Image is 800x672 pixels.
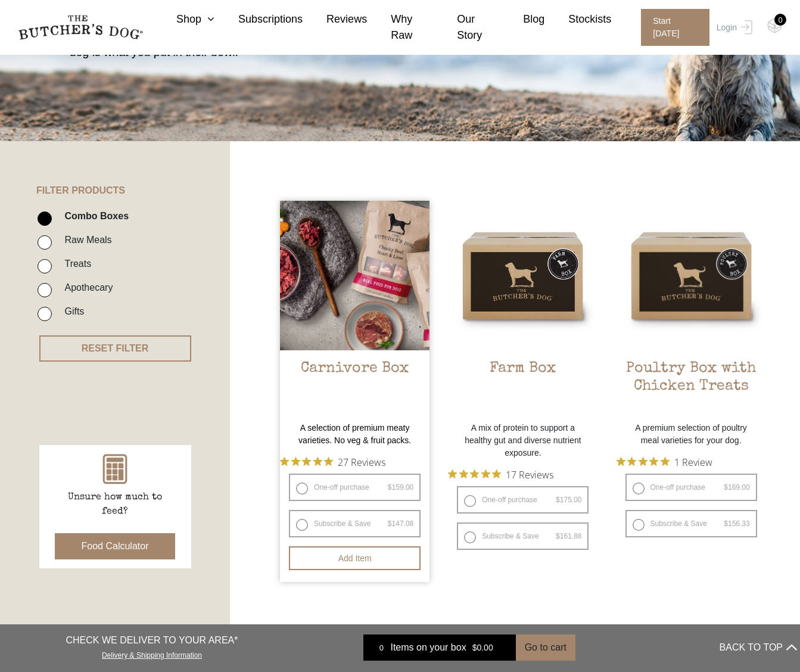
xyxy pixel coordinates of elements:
p: CHECK WE DELIVER TO YOUR AREA* [66,633,238,648]
span: Start [DATE] [641,9,709,46]
h2: Poultry Box with Chicken Treats [617,360,766,416]
span: Items on your box [390,640,466,655]
a: Delivery & Shipping Information [102,648,202,659]
bdi: 175.00 [556,496,581,504]
a: Shop [152,11,214,27]
label: Gifts [58,303,84,319]
bdi: 161.88 [556,532,581,540]
button: Go to cart [516,634,575,661]
label: Subscribe & Save [289,510,421,537]
a: 0 Items on your box $0.00 [363,634,515,661]
label: Subscribe & Save [625,510,757,537]
span: 17 Reviews [506,465,553,483]
a: Our Story [433,11,499,43]
img: TBD_Cart-Empty.png [767,18,782,33]
label: Treats [58,256,91,272]
span: $ [472,643,477,652]
button: Food Calculator [55,533,176,559]
button: BACK TO TOP [720,633,797,662]
span: $ [556,532,560,540]
a: Subscriptions [214,11,303,27]
a: Stockists [544,11,611,27]
p: A mix of protein to support a healthy gut and diverse nutrient exposure. [448,422,597,459]
span: $ [388,519,392,528]
span: $ [724,519,728,528]
span: 27 Reviews [338,453,385,471]
bdi: 159.00 [388,483,413,491]
button: Rated 5 out of 5 stars from 1 reviews. Jump to reviews. [617,453,712,471]
label: Subscribe & Save [457,522,589,550]
img: Poultry Box with Chicken Treats [617,201,766,350]
label: Raw Meals [58,232,111,248]
a: Blog [499,11,544,27]
button: Rated 4.9 out of 5 stars from 27 reviews. Jump to reviews. [280,453,385,471]
label: One-off purchase [625,474,757,501]
bdi: 169.00 [724,483,749,491]
bdi: 147.08 [388,519,413,528]
p: A selection of premium meaty varieties. No veg & fruit packs. [280,422,429,447]
div: 0 [774,14,786,26]
label: Combo Boxes [58,208,129,224]
h2: Farm Box [448,360,597,416]
a: Why Raw [367,11,433,43]
label: Apothecary [58,279,113,295]
button: Add item [289,546,421,570]
span: $ [724,483,728,491]
img: Farm Box [448,201,597,350]
p: A premium selection of poultry meal varieties for your dog. [617,422,766,447]
span: 1 Review [674,453,712,471]
bdi: 0.00 [472,643,493,652]
label: One-off purchase [457,486,589,514]
a: Carnivore Box [280,201,429,416]
a: Farm BoxFarm Box [448,201,597,416]
span: $ [556,496,560,504]
h2: Carnivore Box [280,360,429,416]
a: Poultry Box with Chicken TreatsPoultry Box with Chicken Treats [617,201,766,416]
span: $ [388,483,392,491]
label: One-off purchase [289,474,421,501]
bdi: 156.33 [724,519,749,528]
a: Reviews [303,11,367,27]
button: Rated 4.9 out of 5 stars from 17 reviews. Jump to reviews. [448,465,553,483]
button: RESET FILTER [39,335,191,362]
div: 0 [372,642,390,654]
a: Login [714,9,752,46]
a: Start [DATE] [629,9,713,46]
p: Unsure how much to feed? [55,490,175,519]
